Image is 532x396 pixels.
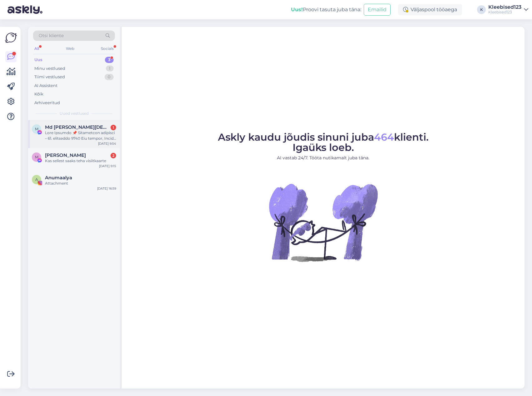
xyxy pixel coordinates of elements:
div: Kas sellest saaks teha visiitkaarte [45,158,116,164]
div: 3 [105,57,114,63]
div: 1 [106,65,114,72]
div: 1 [111,125,116,130]
div: [DATE] 9:54 [98,141,116,146]
span: Marek Neudorf [45,152,86,158]
div: Väljaspool tööaega [398,4,462,15]
span: A [35,177,38,182]
p: AI vastab 24/7. Tööta nutikamalt juba täna. [218,155,429,161]
span: M [35,127,38,131]
a: Kleebised123Kleebised123 [488,5,528,15]
div: Kõik [34,91,43,97]
div: Lore Ipsumdo 📌 Sitametcon adipisci – 61. elitseddo 9740 Eiu tempor, Incid utlabo etdo magn aliqu ... [45,130,116,141]
div: Minu vestlused [34,65,65,72]
div: Attachment [45,181,116,186]
div: Kleebised123 [488,5,521,10]
div: Socials [100,45,115,53]
img: Askly Logo [5,32,17,44]
span: Anumaalya [45,175,72,181]
div: Proovi tasuta juba täna: [291,6,361,13]
span: Askly kaudu jõudis sinuni juba klienti. Igaüks loeb. [218,131,429,153]
span: M [35,155,38,159]
span: Md Farid Islam [45,124,110,130]
div: [DATE] 9:15 [99,164,116,168]
span: Uued vestlused [60,111,89,116]
div: K [477,5,486,14]
img: No Chat active [267,166,379,278]
div: 0 [105,74,114,80]
div: Kleebised123 [488,10,521,15]
span: Otsi kliente [39,32,64,39]
div: 2 [111,153,116,158]
button: Emailid [364,4,391,16]
div: All [33,45,40,53]
div: Arhiveeritud [34,100,60,106]
span: 464 [374,131,394,143]
div: AI Assistent [34,83,57,89]
div: Uus [34,57,42,63]
b: Uus! [291,7,303,12]
div: Tiimi vestlused [34,74,65,80]
div: Web [65,45,76,53]
div: [DATE] 16:59 [97,186,116,191]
